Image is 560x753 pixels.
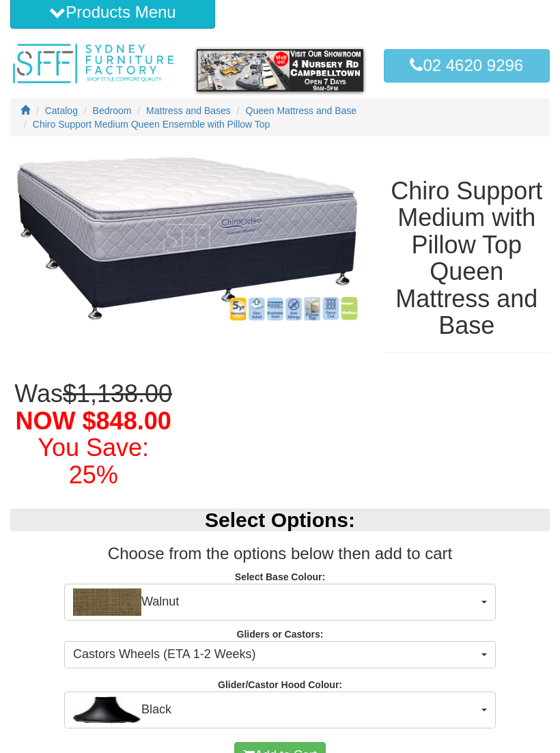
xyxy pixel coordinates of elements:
h3: Choose from the options below then add to cart [10,545,550,563]
h1: Chiro Support Medium with Pillow Top Queen Mattress and Base [384,177,550,340]
del: $1,138.00 [63,380,172,408]
span: Walnut [73,588,478,616]
strong: Select Base Colour: [235,571,325,582]
img: Sydney Furniture Factory [10,42,176,85]
a: Chiro Support Medium Queen Ensemble with Pillow Top [33,119,270,130]
span: Black [73,696,478,724]
h1: Was [10,380,176,488]
button: Castors Wheels (ETA 1-2 Weeks) [64,641,496,668]
strong: Gliders or Castors: [237,629,324,640]
span: Castors Wheels (ETA 1-2 Weeks) [73,646,478,664]
font: You Save: 25% [38,434,149,489]
a: Bedroom [93,105,132,116]
a: Catalog [45,105,78,116]
img: Walnut [73,588,141,616]
button: BlackBlack [64,692,496,728]
a: Queen Mattress and Base [246,105,357,116]
b: Select Options: [205,509,355,531]
img: showroom.gif [197,49,363,91]
a: Mattress and Bases [146,105,231,116]
button: WalnutWalnut [64,584,496,621]
strong: Glider/Castor Hood Colour: [218,679,342,690]
img: Black [73,696,141,724]
a: 02 4620 9296 [384,49,550,82]
span: NOW $848.00 [16,407,171,435]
